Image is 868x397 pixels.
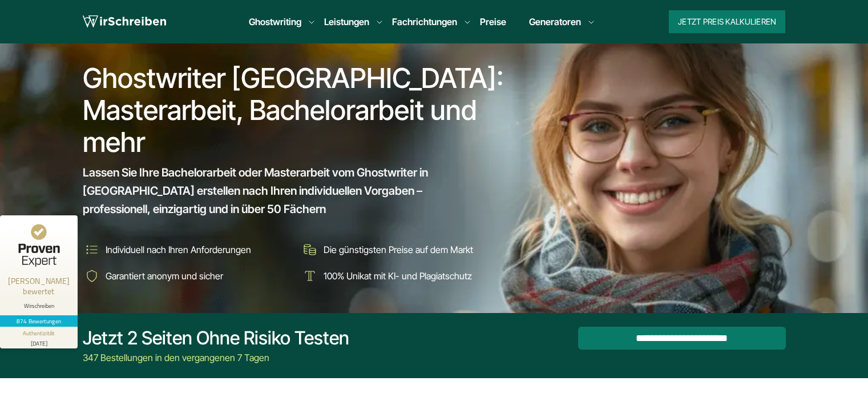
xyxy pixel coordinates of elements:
[301,240,319,259] img: Die günstigsten Preise auf dem Markt
[83,62,512,158] h1: Ghostwriter [GEOGRAPHIC_DATA]: Masterarbeit, Bachelorarbeit und mehr
[83,351,349,364] div: 347 Bestellungen in den vergangenen 7 Tagen
[83,327,349,350] div: Jetzt 2 Seiten ohne Risiko testen
[301,267,319,285] img: 100% Unikat mit KI- und Plagiatschutz
[5,338,73,346] div: [DATE]
[83,13,166,30] img: logo wirschreiben
[301,267,511,285] li: 100% Unikat mit KI- und Plagiatschutz
[83,240,293,259] li: Individuell nach Ihren Anforderungen
[83,240,101,259] img: Individuell nach Ihren Anforderungen
[249,15,301,29] a: Ghostwriting
[480,16,506,27] a: Preise
[529,15,581,29] a: Generatoren
[301,240,511,259] li: Die günstigsten Preise auf dem Markt
[669,10,785,33] button: Jetzt Preis kalkulieren
[5,302,73,310] div: Wirschreiben
[83,267,101,285] img: Garantiert anonym und sicher
[83,267,293,285] li: Garantiert anonym und sicher
[23,329,55,338] div: Authentizität
[324,15,369,29] a: Leistungen
[83,163,490,218] span: Lassen Sie Ihre Bachelorarbeit oder Masterarbeit vom Ghostwriter in [GEOGRAPHIC_DATA] erstellen n...
[392,15,457,29] a: Fachrichtungen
